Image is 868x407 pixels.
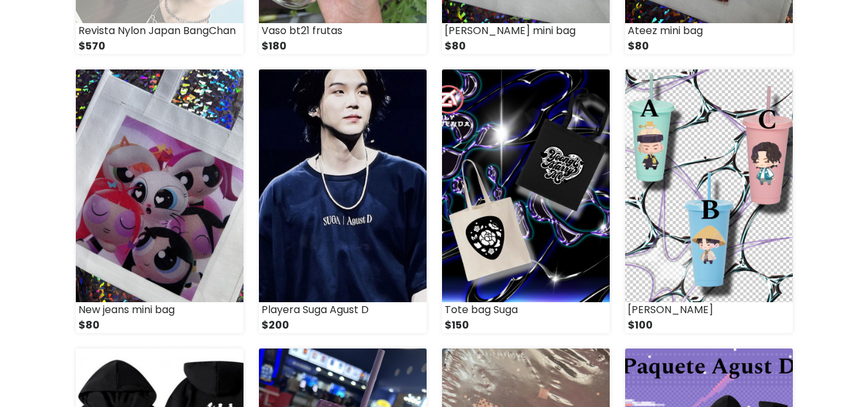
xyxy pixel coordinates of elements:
img: small_1709872704037.jpeg [76,69,244,302]
div: Tote bag Suga [442,302,610,318]
div: $80 [76,318,244,333]
div: $80 [442,39,610,54]
div: [PERSON_NAME] [625,302,793,318]
div: $570 [76,39,244,54]
div: [PERSON_NAME] mini bag [442,23,610,39]
a: Playera Suga Agust D $200 [259,69,427,333]
div: Vaso bt21 frutas [259,23,427,39]
div: Ateez mini bag [625,23,793,39]
div: New jeans mini bag [76,302,244,318]
img: small_1709871557215.jpeg [442,69,610,302]
div: $150 [442,318,610,333]
div: Revista Nylon Japan BangChan [76,23,244,39]
a: Tote bag Suga $150 [442,69,610,333]
a: New jeans mini bag $80 [76,69,244,333]
div: $100 [625,318,793,333]
img: small_1709871666450.jpeg [259,69,427,302]
div: $80 [625,39,793,54]
div: $180 [259,39,427,54]
div: Playera Suga Agust D [259,302,427,318]
img: small_1709871470162.jpeg [625,69,793,302]
div: $200 [259,318,427,333]
a: [PERSON_NAME] $100 [625,69,793,333]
